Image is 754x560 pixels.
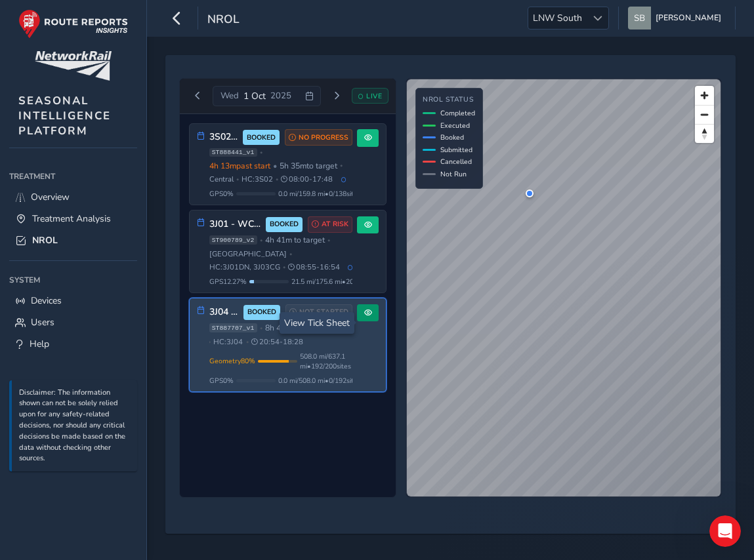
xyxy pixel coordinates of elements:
[265,323,320,333] span: 8h 41m to start
[213,337,243,347] span: HC: 3J04
[209,262,280,272] span: HC: 3J01DN, 3J03CG
[31,191,70,203] span: Overview
[340,162,343,169] span: •
[209,219,262,230] h3: 3J01 - WCML South
[187,88,209,104] button: Previous day
[440,169,467,179] span: Not Run
[260,325,262,332] span: •
[209,148,257,157] span: ST888441_v1
[260,237,262,244] span: •
[9,167,137,186] div: Treatment
[270,219,299,230] span: BOOKED
[291,277,378,287] span: 21.5 mi / 175.6 mi • 20 / 55 sites
[209,277,247,287] span: GPS 12.27 %
[9,333,137,355] a: Help
[209,189,234,199] span: GPS 0 %
[265,235,325,245] span: 4h 41m to target
[243,90,266,102] span: 1 Oct
[273,161,277,171] span: •
[322,219,348,230] span: AT RISK
[628,7,651,30] img: diamond-layout
[695,124,714,143] button: Reset bearing to north
[207,11,240,30] span: NROL
[299,132,348,143] span: NO PROGRESS
[440,132,464,142] span: Booked
[278,376,361,386] span: 0.0 mi / 508.0 mi • 0 / 192 sites
[695,105,714,124] button: Zoom out
[280,161,337,171] span: 5h 35m to target
[322,325,325,332] span: •
[440,157,472,167] span: Cancelled
[35,51,112,81] img: customer logo
[9,186,137,208] a: Overview
[695,86,714,105] button: Zoom in
[30,338,49,350] span: Help
[289,250,292,258] span: •
[209,356,255,366] span: Geometry 80 %
[247,307,276,317] span: BOOKED
[9,230,137,251] a: NROL
[18,93,111,138] span: SEASONAL INTELLIGENCE PLATFORM
[270,90,291,102] span: 2025
[327,237,330,244] span: •
[440,108,475,118] span: Completed
[251,337,303,347] span: 20:54 - 18:28
[9,270,137,290] div: System
[528,7,587,29] span: LNW South
[288,262,340,272] span: 08:55 - 16:54
[440,121,470,130] span: Executed
[209,174,234,184] span: Central
[209,249,287,259] span: [GEOGRAPHIC_DATA]
[260,149,262,156] span: •
[9,208,137,230] a: Treatment Analysis
[366,91,382,101] span: LIVE
[236,176,239,183] span: •
[327,323,352,333] span: Central
[9,290,137,311] a: Devices
[9,311,137,333] a: Users
[32,234,58,247] span: NROL
[209,161,270,171] span: 4h 13m past start
[300,351,353,371] span: 508.0 mi / 637.1 mi • 192 / 200 sites
[709,515,741,547] iframe: Intercom live chat
[325,88,347,104] button: Next day
[656,7,721,30] span: [PERSON_NAME]
[283,264,285,271] span: •
[31,294,62,307] span: Devices
[278,189,361,199] span: 0.0 mi / 159.8 mi • 0 / 138 sites
[440,145,472,155] span: Submitted
[209,376,234,386] span: GPS 0 %
[276,176,278,183] span: •
[209,132,239,143] h3: 3S02 - [GEOGRAPHIC_DATA] (2025)
[423,96,475,104] h4: NROL Status
[208,338,211,346] span: •
[407,79,721,496] canvas: Map
[31,316,54,329] span: Users
[32,212,111,225] span: Treatment Analysis
[18,9,128,39] img: rr logo
[247,132,276,143] span: BOOKED
[209,307,240,318] h3: 3J04 - Chiltern Lines (2025)
[299,307,348,317] span: NOT STARTED
[19,388,131,465] p: Disclaimer: The information shown can not be solely relied upon for any safety-related decisions,...
[628,7,726,30] button: [PERSON_NAME]
[209,323,257,332] span: ST887707_v1
[220,90,239,102] span: Wed
[241,174,273,184] span: HC: 3S02
[246,338,249,346] span: •
[281,174,333,184] span: 08:00 - 17:48
[209,235,257,245] span: ST900789_v2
